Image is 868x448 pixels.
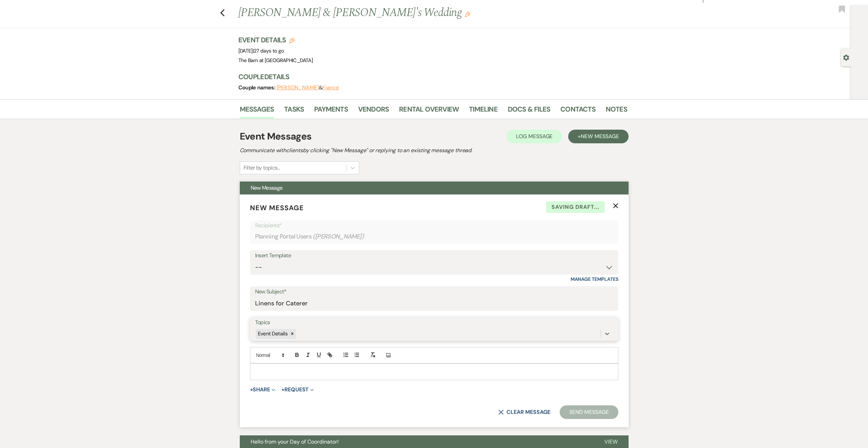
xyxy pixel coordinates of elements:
[469,104,498,119] a: Timeline
[255,287,613,297] label: New Subject*
[250,203,304,212] span: New Message
[399,104,459,119] a: Rental Overview
[498,409,550,415] button: Clear message
[277,85,319,90] button: [PERSON_NAME]
[571,276,618,282] a: Manage Templates
[560,405,618,419] button: Send Message
[358,104,389,119] a: Vendors
[314,104,348,119] a: Payments
[284,104,304,119] a: Tasks
[238,47,284,54] span: [DATE]
[568,130,628,143] button: +New Message
[251,438,339,445] span: Hello from your Day of Coordinator!
[240,104,274,119] a: Messages
[255,251,613,261] div: Insert Template
[238,57,313,64] span: The Barn at [GEOGRAPHIC_DATA]
[250,387,253,392] span: +
[277,84,339,91] span: &
[250,387,276,392] button: Share
[843,54,849,60] button: Open lead details
[255,230,613,243] div: Planning Portal Users
[581,133,619,140] span: New Message
[256,329,289,339] div: Event Details
[560,104,595,119] a: Contacts
[244,164,280,172] div: Filter by topics...
[322,85,339,90] button: Fiance
[254,47,284,54] span: 27 days to go
[546,201,605,213] span: Saving draft...
[240,129,312,144] h1: Event Messages
[606,104,627,119] a: Notes
[238,35,313,45] h3: Event Details
[281,387,284,392] span: +
[238,72,620,82] h3: Couple Details
[238,84,277,91] span: Couple names:
[516,133,553,140] span: Log Message
[506,130,562,143] button: Log Message
[240,146,629,155] h2: Communicate with clients by clicking "New Message" or replying to an existing message thread.
[238,5,544,21] h1: [PERSON_NAME] & [PERSON_NAME]'s Wedding
[604,438,618,445] span: View
[255,318,613,328] label: Topics
[255,221,613,230] p: Recipients*
[313,232,364,241] span: ( [PERSON_NAME] )
[251,184,283,191] span: New Message
[465,11,470,17] button: Edit
[508,104,550,119] a: Docs & Files
[253,47,284,54] span: |
[281,387,314,392] button: Request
